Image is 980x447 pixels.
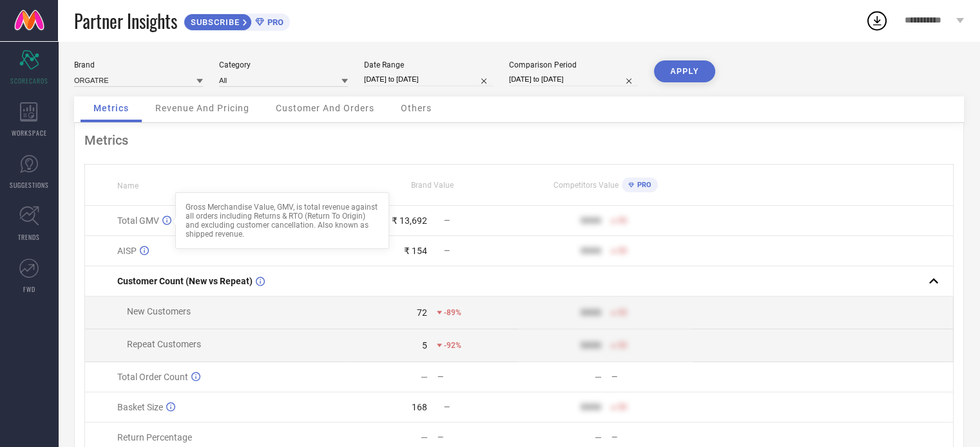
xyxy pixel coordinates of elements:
[84,132,954,148] div: Metrics
[10,180,49,190] span: SUGGESTIONS
[93,103,129,113] span: Metrics
[49,76,115,84] div: Domain Overview
[411,181,454,190] span: Brand Value
[581,307,601,318] div: 9999
[618,246,627,255] span: 50
[509,60,638,69] div: Comparison Period
[74,60,203,69] div: Brand
[611,433,692,442] div: —
[117,215,159,226] span: Total GMV
[404,246,427,256] div: ₹ 154
[21,33,31,44] img: website_grey.svg
[421,372,428,382] div: —
[618,308,627,317] span: 50
[412,402,427,412] div: 168
[117,372,188,382] span: Total Order Count
[127,306,191,316] span: New Customers
[654,60,715,82] button: APPLY
[618,216,627,225] span: 50
[581,246,601,256] div: 9999
[595,372,602,382] div: —
[219,60,348,69] div: Category
[634,181,651,189] span: PRO
[444,403,450,412] span: —
[117,402,163,412] span: Basket Size
[21,21,31,31] img: logo_orange.svg
[509,73,638,86] input: Select comparison period
[437,433,518,442] div: —
[611,372,692,381] div: —
[35,75,45,85] img: tab_domain_overview_orange.svg
[117,276,253,286] span: Customer Count (New vs Repeat)
[117,432,192,442] span: Return Percentage
[184,17,243,27] span: SUBSCRIBE
[553,181,619,190] span: Competitors Value
[186,203,379,239] div: Gross Merchandise Value, GMV, is total revenue against all orders including Returns & RTO (Return...
[618,341,627,350] span: 50
[417,307,427,318] div: 72
[74,8,177,34] span: Partner Insights
[264,17,283,27] span: PRO
[618,403,627,412] span: 50
[128,75,139,85] img: tab_keywords_by_traffic_grey.svg
[865,9,889,32] div: Open download list
[10,76,48,86] span: SCORECARDS
[34,33,142,44] div: Domain: [DOMAIN_NAME]
[444,216,450,225] span: —
[184,10,290,31] a: SUBSCRIBEPRO
[437,372,518,381] div: —
[581,340,601,351] div: 9999
[127,339,201,349] span: Repeat Customers
[444,246,450,255] span: —
[117,181,139,190] span: Name
[422,340,427,351] div: 5
[444,308,461,317] span: -89%
[581,215,601,226] div: 9999
[142,76,217,84] div: Keywords by Traffic
[444,341,461,350] span: -92%
[364,73,493,86] input: Select date range
[36,21,63,31] div: v 4.0.25
[392,215,427,226] div: ₹ 13,692
[421,432,428,442] div: —
[12,128,47,138] span: WORKSPACE
[23,284,35,294] span: FWD
[18,232,40,242] span: TRENDS
[581,402,601,412] div: 9999
[155,103,249,113] span: Revenue And Pricing
[117,246,137,256] span: AISP
[595,432,602,442] div: —
[364,60,493,69] div: Date Range
[401,103,432,113] span: Others
[276,103,374,113] span: Customer And Orders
